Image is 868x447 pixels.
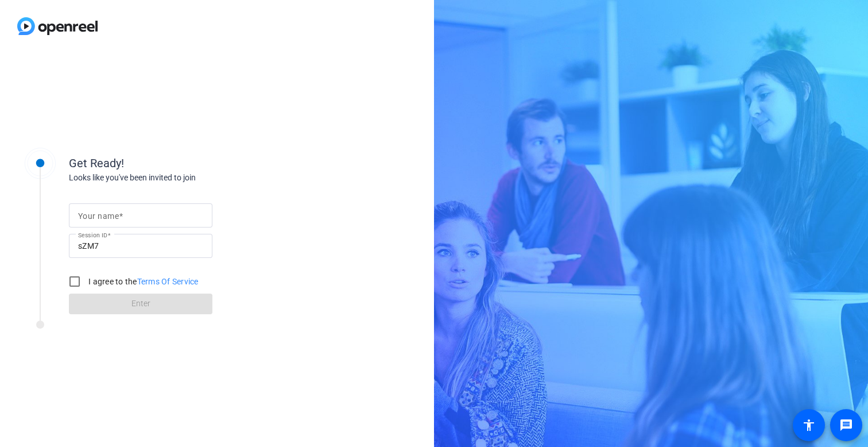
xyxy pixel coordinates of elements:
a: Terms Of Service [137,277,199,286]
div: Looks like you've been invited to join [69,172,299,184]
div: Get Ready! [69,155,299,172]
mat-icon: message [839,418,853,432]
mat-label: Session ID [78,232,107,238]
mat-label: Your name [78,211,119,221]
label: I agree to the [86,276,199,287]
mat-icon: accessibility [802,418,816,432]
